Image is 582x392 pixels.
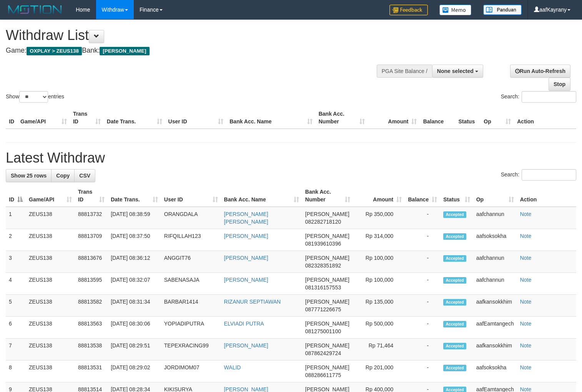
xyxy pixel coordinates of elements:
button: None selected [432,65,483,78]
span: [PERSON_NAME] [305,364,349,370]
a: Note [520,255,532,261]
td: Rp 350,000 [353,207,405,229]
th: Status [455,107,481,129]
span: Accepted [443,343,466,349]
td: Rp 500,000 [353,317,405,339]
a: RIZANUR SEPTIAWAN [224,299,281,305]
span: [PERSON_NAME] [305,342,349,349]
td: [DATE] 08:31:34 [108,295,161,317]
th: Date Trans. [104,107,165,129]
td: ZEUS138 [26,360,75,382]
td: [DATE] 08:32:07 [108,273,161,295]
a: Stop [549,78,570,91]
span: Accepted [443,233,466,240]
a: [PERSON_NAME] [224,342,268,349]
span: Accepted [443,277,466,284]
input: Search: [522,169,576,181]
img: MOTION_logo.png [6,4,64,15]
th: Action [517,185,576,207]
th: Game/API [17,107,70,129]
td: aafchannun [473,273,517,295]
td: SABENASAJA [161,273,221,295]
th: User ID: activate to sort column ascending [161,185,221,207]
td: aafkansokkhim [473,295,517,317]
td: 4 [6,273,26,295]
span: Accepted [443,321,466,327]
th: Trans ID: activate to sort column ascending [75,185,108,207]
span: OXPLAY > ZEUS138 [27,47,82,55]
th: Amount [368,107,420,129]
span: Copy 081939610396 to clipboard [305,241,341,247]
span: Copy 082282718120 to clipboard [305,219,341,225]
td: 1 [6,207,26,229]
th: Date Trans.: activate to sort column ascending [108,185,161,207]
th: Op: activate to sort column ascending [473,185,517,207]
span: Copy 082328351892 to clipboard [305,262,341,269]
img: panduan.png [483,5,522,15]
td: 88813676 [75,251,108,273]
a: CSV [74,169,95,182]
td: - [405,251,440,273]
a: Note [520,277,532,283]
td: JORDIMOM07 [161,360,221,382]
label: Search: [501,91,576,103]
td: 2 [6,229,26,251]
th: User ID [165,107,227,129]
td: 88813538 [75,339,108,360]
td: BARBAR1414 [161,295,221,317]
label: Show entries [6,91,64,103]
input: Search: [522,91,576,103]
td: 5 [6,295,26,317]
th: ID: activate to sort column descending [6,185,26,207]
span: Show 25 rows [11,173,47,179]
span: [PERSON_NAME] [100,47,149,55]
th: Game/API: activate to sort column ascending [26,185,75,207]
a: Note [520,299,532,305]
span: Copy [56,173,70,179]
td: 7 [6,339,26,360]
label: Search: [501,169,576,181]
a: Note [520,233,532,239]
td: ZEUS138 [26,339,75,360]
td: - [405,295,440,317]
span: Copy 087771226675 to clipboard [305,306,341,312]
a: Note [520,211,532,217]
img: Feedback.jpg [389,5,428,15]
td: ZEUS138 [26,273,75,295]
td: YOPIADIPUTRA [161,317,221,339]
th: Op [481,107,514,129]
td: [DATE] 08:38:59 [108,207,161,229]
th: Status: activate to sort column ascending [440,185,473,207]
span: Accepted [443,211,466,218]
th: Bank Acc. Number: activate to sort column ascending [302,185,353,207]
td: [DATE] 08:29:02 [108,360,161,382]
td: RIFQILLAH123 [161,229,221,251]
th: Balance: activate to sort column ascending [405,185,440,207]
td: - [405,207,440,229]
td: - [405,273,440,295]
td: [DATE] 08:37:50 [108,229,161,251]
td: 3 [6,251,26,273]
td: aafsoksokha [473,229,517,251]
a: Note [520,321,532,327]
h4: Game: Bank: [6,47,380,55]
span: [PERSON_NAME] [305,277,349,283]
span: [PERSON_NAME] [305,233,349,239]
img: Button%20Memo.svg [439,5,472,15]
span: Copy 088286611775 to clipboard [305,372,341,378]
a: WALID [224,364,241,370]
th: Trans ID [70,107,104,129]
th: Bank Acc. Name: activate to sort column ascending [221,185,302,207]
a: [PERSON_NAME] [224,233,268,239]
a: Show 25 rows [6,169,52,182]
th: ID [6,107,17,129]
td: aafEamtangech [473,317,517,339]
td: 88813582 [75,295,108,317]
td: 88813563 [75,317,108,339]
td: Rp 100,000 [353,273,405,295]
span: [PERSON_NAME] [305,321,349,327]
th: Balance [420,107,455,129]
td: aafchannun [473,207,517,229]
span: [PERSON_NAME] [305,211,349,217]
td: 88813531 [75,360,108,382]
